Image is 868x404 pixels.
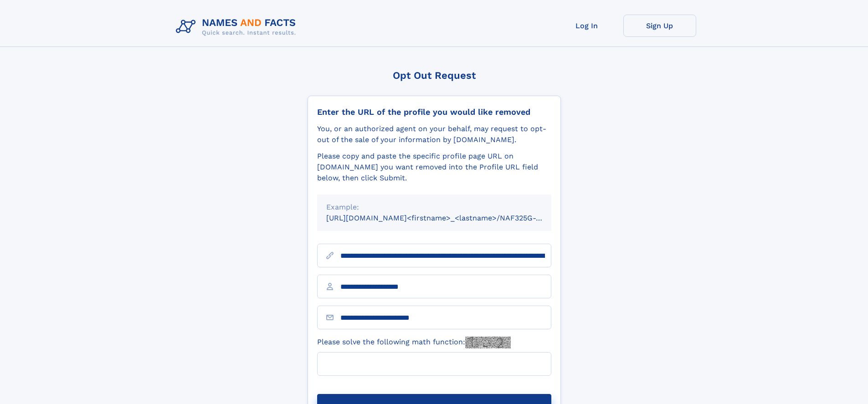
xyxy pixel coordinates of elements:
div: Enter the URL of the profile you would like removed [317,107,551,117]
div: You, or an authorized agent on your behalf, may request to opt-out of the sale of your informatio... [317,123,551,145]
div: Example: [326,202,542,213]
label: Please solve the following math function: [317,337,511,348]
a: Sign Up [623,15,696,37]
a: Log In [550,15,623,37]
small: [URL][DOMAIN_NAME]<firstname>_<lastname>/NAF325G-xxxxxxxx [326,214,569,222]
div: Please copy and paste the specific profile page URL on [DOMAIN_NAME] you want removed into the Pr... [317,151,551,184]
div: Opt Out Request [308,70,561,81]
img: Logo Names and Facts [172,15,303,39]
